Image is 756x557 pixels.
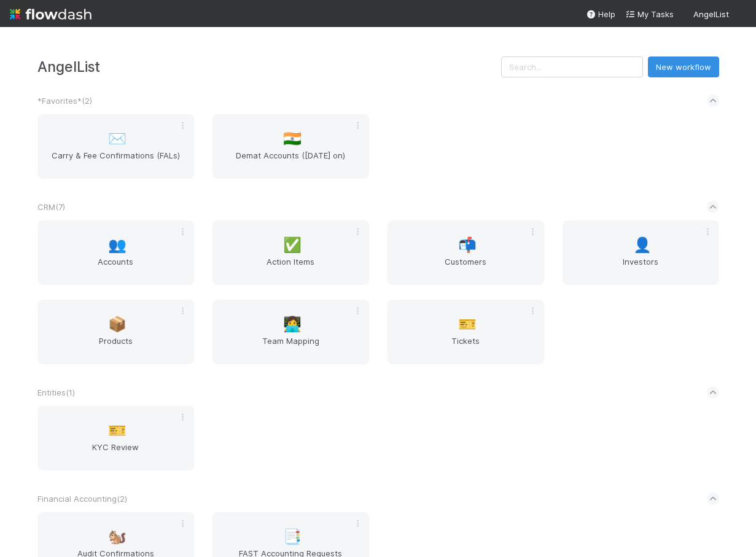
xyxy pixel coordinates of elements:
span: Accounts [42,255,189,280]
span: 🐿️ [108,529,127,545]
a: My Tasks [625,8,674,20]
span: 👤 [633,237,652,253]
img: logo-inverted-e16ddd16eac7371096b0.svg [10,4,92,25]
a: 🇮🇳Demat Accounts ([DATE] on) [212,114,369,179]
span: AngelList [693,9,729,19]
a: 📦Products [37,300,194,364]
span: *Favorites* ( 2 ) [37,96,92,106]
h3: AngelList [37,58,501,75]
button: New workflow [648,56,719,77]
span: Demat Accounts ([DATE] on) [217,149,364,174]
span: Investors [567,255,714,280]
span: Tickets [392,335,539,359]
span: 🎫 [458,316,477,332]
span: My Tasks [625,9,674,19]
span: Carry & Fee Confirmations (FALs) [42,149,189,174]
a: 👥Accounts [37,220,194,285]
span: CRM ( 7 ) [37,202,65,212]
span: 👥 [108,237,127,253]
span: Entities ( 1 ) [37,388,75,397]
a: 📬Customers [388,220,544,285]
span: 🇮🇳 [283,131,302,147]
span: 📦 [108,316,127,332]
span: Financial Accounting ( 2 ) [37,494,127,504]
div: Help [586,8,615,20]
span: ✉️ [108,131,127,147]
span: KYC Review [42,441,189,465]
a: 🎫KYC Review [37,406,194,470]
span: 📑 [283,529,302,545]
a: 👩‍💻Team Mapping [212,300,369,364]
a: ✅Action Items [212,220,369,285]
a: 🎫Tickets [388,300,544,364]
span: 👩‍💻 [283,316,302,332]
a: 👤Investors [563,220,719,285]
span: 🎫 [108,423,127,438]
a: ✉️Carry & Fee Confirmations (FALs) [37,114,194,179]
span: 📬 [458,237,477,253]
img: avatar_6daca87a-2c2e-4848-8ddb-62067031c24f.png [734,9,746,21]
span: Action Items [217,255,364,280]
span: Team Mapping [217,335,364,359]
span: Customers [392,255,539,280]
input: Search... [501,56,643,77]
span: Products [42,335,189,359]
span: ✅ [283,237,302,253]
